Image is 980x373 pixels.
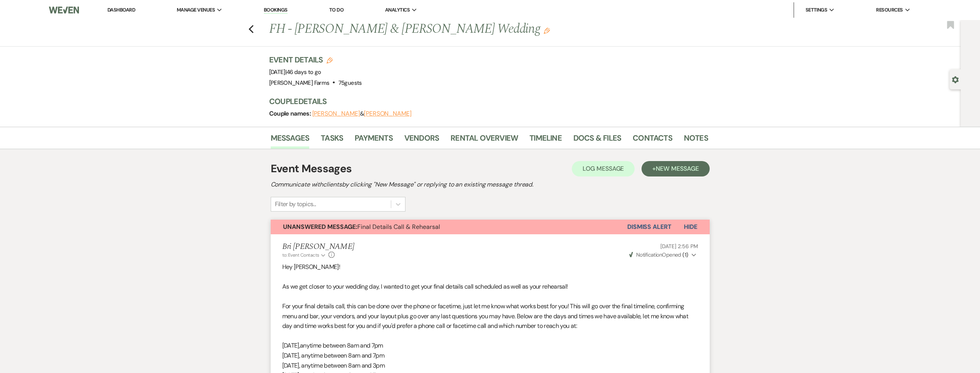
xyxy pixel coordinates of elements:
strong: Unanswered Message: [283,223,357,231]
a: To Do [329,7,343,13]
span: & [312,110,412,118]
span: New Message [656,165,699,173]
h5: Bri [PERSON_NAME] [282,242,355,252]
a: Bookings [264,7,288,14]
button: Edit [544,27,550,34]
span: As we get closer to your wedding day, I wanted to get your final details call scheduled as well a... [282,282,568,291]
a: Notes [684,132,708,149]
span: Couple names: [269,109,312,118]
h3: Couple Details [269,96,700,107]
a: Vendors [404,132,439,149]
span: Hey [PERSON_NAME]! [282,263,340,271]
span: 75 guests [338,79,362,87]
a: Payments [355,132,393,149]
a: Dashboard [107,7,135,13]
button: NotificationOpened (1) [628,251,698,259]
span: Manage Venues [177,6,215,14]
span: [DATE] [269,68,321,76]
span: [DATE] 2:56 PM [660,243,698,250]
h3: Event Details [269,54,362,65]
button: to: Event Contacts [282,252,327,259]
h1: FH - [PERSON_NAME] & [PERSON_NAME] Wedding [269,20,614,39]
span: to: Event Contacts [282,252,319,258]
p: [DATE], [282,341,698,351]
span: Final Details Call & Rehearsal [283,223,440,231]
h1: Event Messages [271,161,352,177]
span: [DATE], anytime between 8am and 7pm [282,351,385,360]
span: [DATE], anytime between 8am and 3pm [282,361,385,370]
span: For your final details call, this can be done over the phone or facetime, just let me know what w... [282,302,688,330]
img: Weven Logo [49,2,79,18]
span: Analytics [385,6,410,14]
span: anytime between 8am and 7pm [300,341,383,349]
span: Hide [684,223,697,231]
button: Open lead details [952,76,959,83]
a: Docs & Files [573,132,621,149]
button: [PERSON_NAME] [312,111,360,117]
span: 46 days to go [286,68,321,76]
span: Resources [876,6,903,14]
span: | [285,68,321,76]
div: Filter by topics... [275,200,316,209]
button: Hide [672,220,710,234]
h2: Communicate with clients by clicking "New Message" or replying to an existing message thread. [271,180,710,189]
button: +New Message [642,161,709,176]
a: Messages [271,132,310,149]
button: Unanswered Message:Final Details Call & Rehearsal [271,220,627,234]
strong: ( 1 ) [682,251,688,258]
span: Log Message [583,165,624,173]
span: Settings [806,6,828,14]
button: [PERSON_NAME] [364,111,412,117]
button: Log Message [572,161,635,176]
span: [PERSON_NAME] Farms [269,79,330,87]
span: Notification [636,251,662,258]
a: Timeline [529,132,562,149]
a: Contacts [633,132,672,149]
a: Tasks [321,132,343,149]
a: Rental Overview [451,132,518,149]
span: Opened [629,251,689,258]
button: Dismiss Alert [627,220,672,234]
